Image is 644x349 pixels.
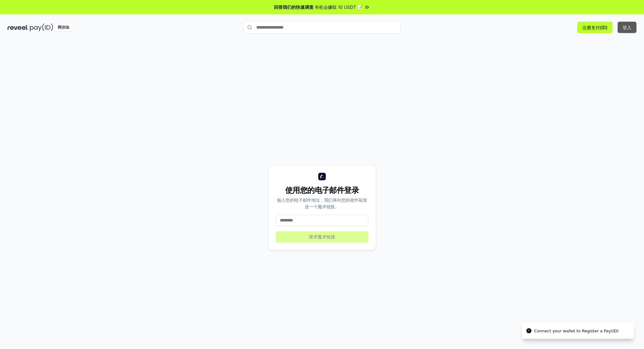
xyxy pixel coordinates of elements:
font: 登入 [623,25,631,30]
img: 揭示黑暗 [8,24,29,31]
font: 回答我们的快速调查 [274,4,314,10]
font: 注册支付(ID) [582,25,608,30]
font: 有机会赚取 10 USDT 📝 [315,4,363,10]
div: Connect your wallet to Register a Pay(ID) [534,328,619,334]
button: 登入 [618,22,636,33]
button: 注册支付(ID) [577,22,613,33]
font: 阿尔法 [58,25,69,30]
img: 付款编号 [30,24,53,31]
font: 输入您的电子邮件地址，我们将向您的收件箱发送一个魔术链接。 [277,197,367,209]
img: logo_small [318,173,326,180]
font: 使用您的电子邮件登录 [285,186,359,195]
